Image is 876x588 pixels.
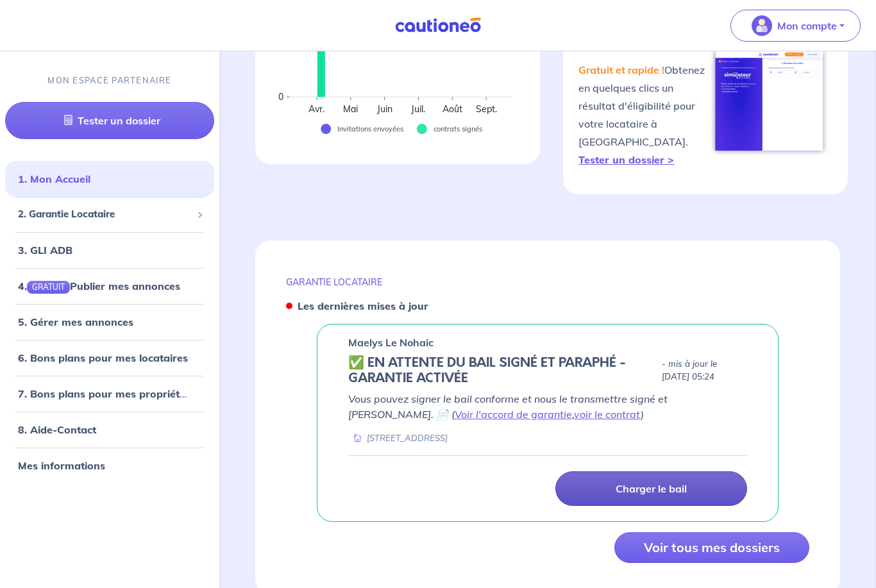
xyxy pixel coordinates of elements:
[5,381,214,407] div: 7. Bons plans pour mes propriétaires
[5,309,214,335] div: 5. Gérer mes annonces
[752,15,772,36] img: illu_account_valid_menu.svg
[777,18,837,33] p: Mon compte
[348,335,434,350] p: Maelys Le Nohaic
[348,432,448,444] div: [STREET_ADDRESS]
[278,92,283,103] text: 0
[442,104,462,115] text: Août
[574,408,641,421] a: voir le contrat
[18,279,180,292] a: 4.GRATUITPublier mes annonces
[390,17,486,33] img: Cautioneo
[411,104,426,115] text: Juil.
[47,74,171,87] p: MON ESPACE PARTENAIRE
[578,61,705,169] p: Obtenez en quelques clics un résultat d'éligibilité pour votre locataire à [GEOGRAPHIC_DATA].
[5,417,214,442] div: 8. Aide-Contact
[5,345,214,371] div: 6. Bons plans pour mes locataires
[348,355,748,386] div: state: CONTRACT-SIGNED, Context: FINISHED,IS-GL-CAUTION
[18,351,188,364] a: 6. Bons plans pour mes locataires
[18,207,192,222] span: 2. Garantie Locataire
[614,532,809,563] button: Voir tous mes dossiers
[616,482,687,495] p: Charger le bail
[18,315,133,328] a: 5. Gérer mes annonces
[18,459,105,472] a: Mes informations
[18,423,96,436] a: 8. Aide-Contact
[730,10,861,42] button: illu_account_valid_menu.svgMon compte
[709,44,830,157] img: simulateur.png
[5,453,214,478] div: Mes informations
[578,153,674,166] a: Tester un dossier >
[476,104,497,115] text: Sept.
[555,471,747,506] a: Charger le bail
[5,237,214,262] div: 3. GLI ADB
[348,355,657,386] h5: ✅️️️ EN ATTENTE DU BAIL SIGNÉ ET PARAPHÉ - GARANTIE ACTIVÉE
[308,104,324,115] text: Avr.
[455,408,572,421] a: Voir l'accord de garantie
[662,358,747,383] p: - mis à jour le [DATE] 05:24
[343,104,358,115] text: Mai
[5,166,214,192] div: 1. Mon Accueil
[286,276,810,288] p: GARANTIE LOCATAIRE
[376,104,392,115] text: Juin
[578,63,664,76] em: Gratuit et rapide !
[348,392,668,421] em: Vous pouvez signer le bail conforme et nous le transmettre signé et [PERSON_NAME]. 📄 ( , )
[18,172,90,185] a: 1. Mon Accueil
[5,102,214,139] a: Tester un dossier
[5,273,214,298] div: 4.GRATUITPublier mes annonces
[18,387,204,400] a: 7. Bons plans pour mes propriétaires
[298,299,428,312] strong: Les dernières mises à jour
[5,202,214,227] div: 2. Garantie Locataire
[18,243,72,256] a: 3. GLI ADB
